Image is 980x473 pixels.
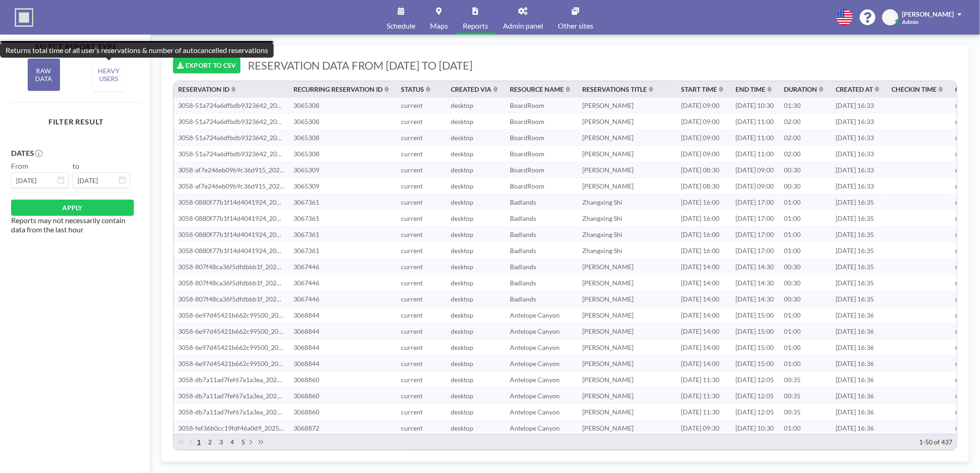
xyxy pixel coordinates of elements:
[902,10,954,18] span: [PERSON_NAME]
[11,148,34,158] h4: DATES
[72,161,79,171] label: to
[15,8,33,27] img: organization-logo
[173,57,240,73] button: EXPORT TO CSV
[28,59,60,91] div: RAW DATA
[6,46,268,55] div: Returns total time of all user’s reservations & number of autocancelled reservations
[558,22,593,30] span: Other sites
[503,22,543,30] span: Admin panel
[430,22,448,30] span: Maps
[387,22,415,30] span: Schedule
[62,204,82,212] span: APPLY
[11,161,28,171] label: From
[887,13,894,22] span: DJ
[185,61,236,69] span: EXPORT TO CSV
[902,18,919,25] span: Admin
[248,59,473,72] span: RESERVATION DATA FROM [DATE] TO [DATE]
[93,59,125,91] div: HEAVY USERS
[463,22,488,30] span: Reports
[11,200,134,216] button: APPLY
[11,117,141,126] h4: FILTER RESULT
[11,216,134,234] p: Reports may not necessarily contain data from the last hour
